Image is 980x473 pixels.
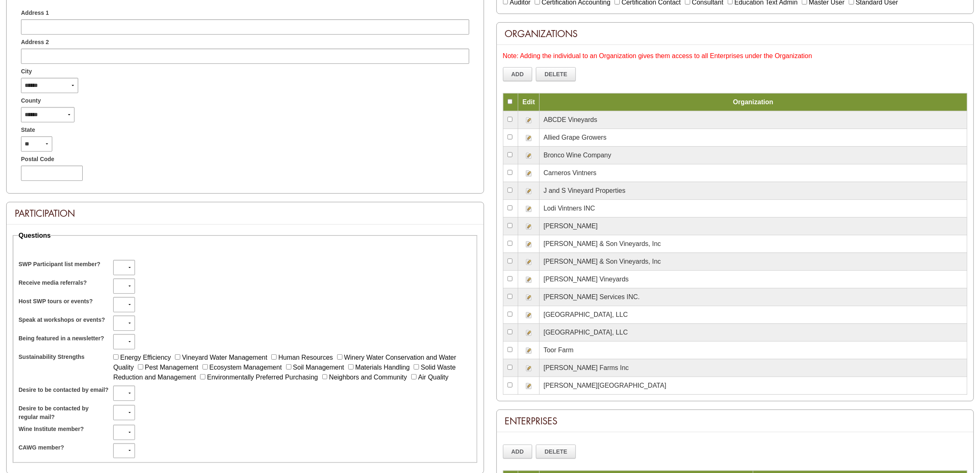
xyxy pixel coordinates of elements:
img: Edit [526,347,532,354]
span: Carneros Vintners [544,169,597,176]
span: Allied Grape Growers [544,134,607,141]
img: Edit [526,188,532,194]
legend: Questions [19,231,51,241]
img: Edit [526,206,532,212]
td: Sustainability Strengths [19,353,84,361]
img: Edit [526,259,532,265]
a: Delete [536,445,575,459]
label: Environmentally Preferred Purchasing [207,374,318,381]
img: Edit [526,170,532,177]
label: Materials Handling [355,364,410,371]
span: J and S Vineyard Properties [544,187,626,194]
td: Organization [539,93,967,111]
label: Vineyard Water Management [182,354,267,361]
td: Host SWP tours or events? [19,297,93,306]
span: City [21,67,32,76]
span: [PERSON_NAME] & Son Vineyards, Inc [544,258,661,265]
span: [GEOGRAPHIC_DATA], LLC [544,329,628,336]
label: Neighbors and Community [329,374,407,381]
td: Wine Institute member? [19,425,84,433]
img: Edit [526,276,532,283]
img: Edit [526,330,532,336]
span: [PERSON_NAME] Services INC. [544,293,640,300]
td: Receive media referrals? [19,279,87,287]
span: Bronco Wine Company [544,152,612,159]
span: Postal Code [21,155,54,164]
span: [PERSON_NAME] Farms Inc [544,364,629,371]
a: Add [503,67,533,81]
div: Enterprises [497,410,974,432]
label: Pest Management [145,364,198,371]
img: Edit [526,152,532,159]
img: Edit [526,383,532,389]
img: Edit [526,223,532,230]
span: Address 2 [21,38,49,47]
td: Speak at workshops or events? [19,316,105,324]
span: [GEOGRAPHIC_DATA], LLC [544,311,628,318]
img: Edit [526,241,532,248]
span: [PERSON_NAME] & Son Vineyards, Inc [544,240,661,247]
img: Edit [526,294,532,301]
a: Delete [536,67,575,81]
img: Edit [526,365,532,372]
span: State [21,126,35,134]
img: Edit [526,117,532,124]
img: Edit [526,135,532,141]
label: Ecosystem Management [210,364,282,371]
img: Edit [526,312,532,318]
td: Edit [518,93,539,111]
span: [PERSON_NAME] Vineyards [544,276,629,283]
td: Being featured in a newsletter? [19,334,104,343]
span: ABCDE Vineyards [544,116,597,123]
span: [PERSON_NAME] [544,222,598,229]
span: Lodi Vintners INC [544,205,595,212]
span: County [21,96,41,105]
label: Human Resources [278,354,333,361]
td: CAWG member? [19,443,64,452]
span: Address 1 [21,9,49,17]
label: Winery Water Conservation and Water Quality [113,354,456,371]
span: Toor Farm [544,347,574,354]
a: Add [503,445,533,459]
td: Desire to be contacted by regular mail? [19,404,109,421]
label: Soil Management [293,364,345,371]
td: SWP Participant list member? [19,260,100,269]
label: Air Quality [418,374,449,381]
img: spacer.gif [19,252,19,253]
div: Participation [7,202,484,225]
div: Organizations [497,23,974,45]
span: [PERSON_NAME][GEOGRAPHIC_DATA] [544,382,666,389]
td: Desire to be contacted by email? [19,386,109,394]
label: Energy Efficiency [120,354,171,361]
div: Note: Adding the individual to an Organization gives them access to all Enterprises under the Org... [503,51,968,61]
label: Solid Waste Reduction and Management [113,364,456,381]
